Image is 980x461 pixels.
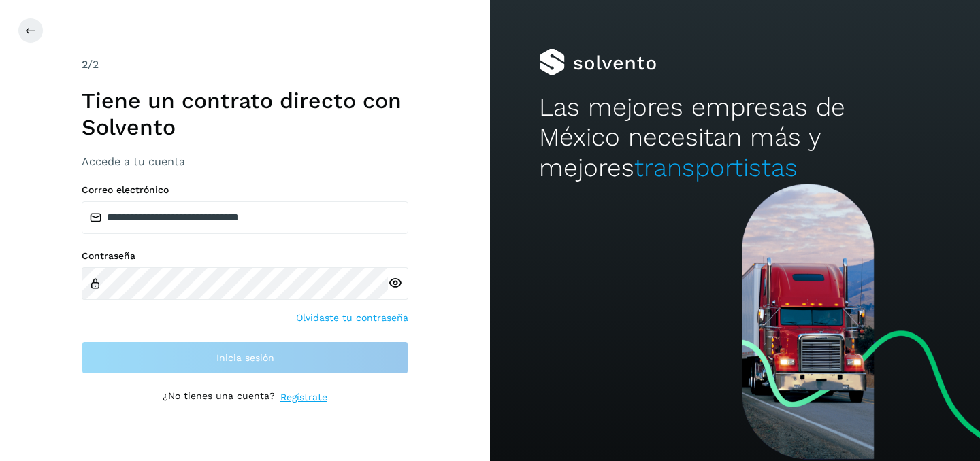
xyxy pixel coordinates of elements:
[82,155,408,168] h3: Accede a tu cuenta
[82,341,408,374] button: Inicia sesión
[634,153,798,182] span: transportistas
[539,92,931,183] h2: Las mejores empresas de México necesitan más y mejores
[163,390,275,405] p: ¿No tienes una cuenta?
[82,184,408,196] label: Correo electrónico
[216,353,274,362] span: Inicia sesión
[82,58,88,71] span: 2
[82,56,408,73] div: /2
[280,390,327,405] a: Regístrate
[82,250,408,262] label: Contraseña
[82,88,408,140] h1: Tiene un contrato directo con Solvento
[296,311,408,325] a: Olvidaste tu contraseña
